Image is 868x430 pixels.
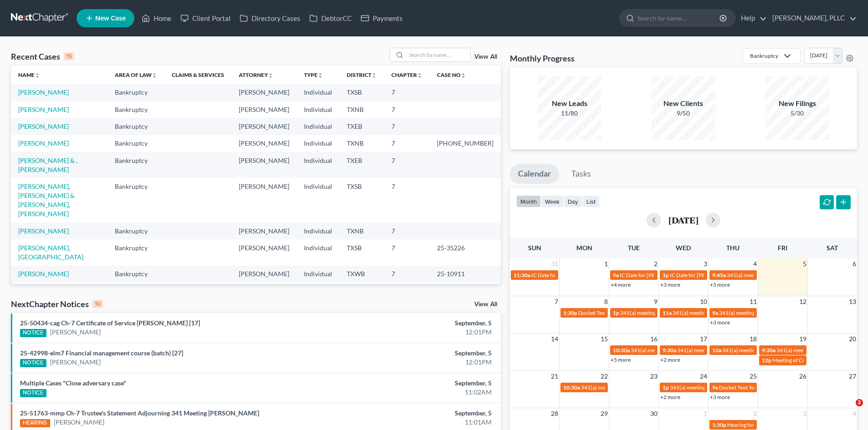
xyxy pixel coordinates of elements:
td: TXEB [339,152,384,178]
a: View All [474,301,497,308]
span: 1p [613,309,619,316]
span: 12 [798,296,807,307]
div: 15 [64,52,74,61]
span: 341(a) meeting for [PERSON_NAME] [677,347,765,354]
div: September, 5 [340,319,492,328]
span: 9:30a [762,347,776,354]
td: Bankruptcy [108,239,164,265]
span: 1:30p [712,421,726,428]
i: unfold_more [318,73,323,78]
span: Thu [726,244,740,252]
span: 341(a) meeting for [670,384,714,391]
td: [PERSON_NAME] [231,84,297,101]
div: Recent Cases [11,51,74,62]
span: 1p [663,384,669,391]
span: 4 [752,258,758,269]
span: 11:30a [514,272,530,278]
span: 30 [649,408,658,419]
a: View All [474,54,497,60]
a: Nameunfold_more [18,71,40,78]
td: Individual [297,101,339,118]
a: +3 more [710,319,730,326]
td: TXNB [339,223,384,239]
td: 7 [384,223,430,239]
td: Individual [297,266,339,283]
span: 10:30a [563,384,580,391]
a: [PERSON_NAME] [18,139,69,147]
td: TXEB [339,118,384,135]
td: 7 [384,101,430,118]
span: Mon [576,244,592,252]
div: HEARING [20,419,50,427]
span: 10:30a [613,347,630,354]
div: September, 5 [340,409,492,418]
td: [PERSON_NAME] [231,266,297,283]
a: [PERSON_NAME] [18,270,69,278]
div: New Filings [765,98,829,109]
div: 11:02AM [340,388,492,397]
a: Directory Cases [235,10,305,26]
div: 12:01PM [340,358,492,367]
td: [PERSON_NAME] [231,152,297,178]
td: 25-35226 [430,239,501,265]
div: NOTICE [20,329,46,337]
td: Individual [297,223,339,239]
div: 10 [92,300,103,308]
td: [PERSON_NAME] [231,118,297,135]
span: 2 [752,408,758,419]
a: Chapterunfold_more [391,71,422,78]
i: unfold_more [461,73,466,78]
a: Tasks [563,164,599,184]
span: 16 [649,334,658,344]
span: 18 [749,334,758,344]
span: Wed [676,244,691,252]
span: 9:30a [663,347,676,354]
a: [PERSON_NAME] [18,106,69,113]
span: Hearing for [727,421,755,428]
span: 24 [699,371,708,382]
a: Help [736,10,767,26]
iframe: Intercom live chat [837,399,859,421]
td: Bankruptcy [108,135,164,152]
div: 5/30 [765,109,829,118]
span: 8 [603,296,609,307]
span: 13 [848,296,857,307]
a: [PERSON_NAME], PLLC [768,10,857,26]
span: 9a [613,272,619,278]
button: list [582,195,600,207]
span: 14 [550,334,559,344]
span: 341(a) meeting for [PERSON_NAME] [722,347,810,354]
td: Bankruptcy [108,152,164,178]
td: Individual [297,283,339,299]
td: TXSB [339,84,384,101]
span: 19 [798,334,807,344]
i: unfold_more [371,73,377,78]
div: NOTICE [20,389,46,397]
span: 22 [600,371,609,382]
td: [PERSON_NAME] [231,135,297,152]
button: week [541,195,564,207]
input: Search by name... [406,48,470,61]
span: 31 [550,258,559,269]
span: 20 [848,334,857,344]
span: Fri [778,244,787,252]
td: 7 [384,239,430,265]
span: IC Date for [PERSON_NAME] [531,272,601,278]
td: Individual [297,84,339,101]
a: Case Nounfold_more [437,71,466,78]
td: Bankruptcy [108,266,164,283]
span: IC Date for [PERSON_NAME][GEOGRAPHIC_DATA] [620,272,745,278]
button: day [564,195,582,207]
span: 10 [699,296,708,307]
td: Individual [297,178,339,222]
td: TXNB [339,101,384,118]
a: [PERSON_NAME] [18,227,69,235]
td: Individual [297,152,339,178]
a: Calendar [510,164,559,184]
span: 3 [703,258,708,269]
span: New Case [95,15,126,22]
td: Bankruptcy [108,178,164,222]
td: [PERSON_NAME] [231,239,297,265]
td: 7 [384,283,430,299]
td: 25-10911 [430,266,501,283]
